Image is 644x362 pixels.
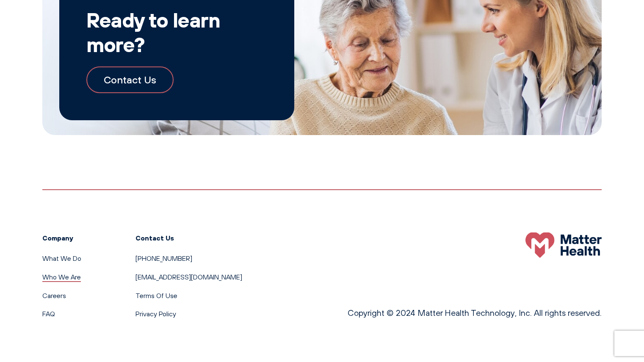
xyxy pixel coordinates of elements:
[135,309,176,318] a: Privacy Policy
[135,291,177,300] a: Terms Of Use
[42,309,55,318] a: FAQ
[135,254,192,263] a: [PHONE_NUMBER]
[42,232,81,243] h3: Company
[348,306,602,320] p: Copyright © 2024 Matter Health Technology, Inc. All rights reserved.
[86,8,267,56] h2: Ready to learn more?
[42,273,81,281] a: Who We Are
[42,291,66,300] a: Careers
[135,273,242,281] a: [EMAIL_ADDRESS][DOMAIN_NAME]
[135,232,242,243] h3: Contact Us
[42,254,81,263] a: What We Do
[86,66,174,93] a: Contact Us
